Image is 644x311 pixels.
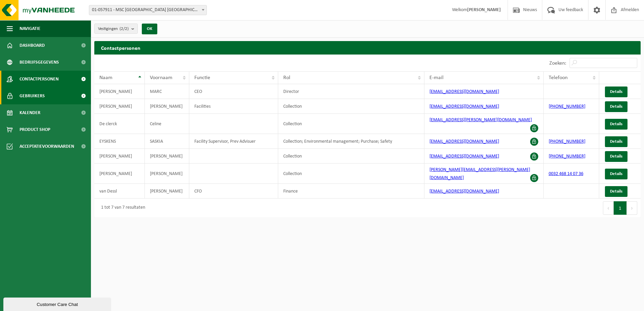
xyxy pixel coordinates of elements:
[549,171,583,176] a: 0032 468 14 07 36
[89,5,207,15] span: 01-057911 - MSC BELGIUM NV - ANTWERPEN
[145,99,189,114] td: [PERSON_NAME]
[189,99,279,114] td: Facilities
[94,99,145,114] td: [PERSON_NAME]
[467,7,501,12] strong: [PERSON_NAME]
[145,114,189,134] td: Celine
[20,88,45,104] span: Gebruikers
[610,189,622,194] span: Details
[20,121,50,138] span: Product Shop
[605,186,627,197] a: Details
[614,201,627,215] button: 1
[610,122,622,126] span: Details
[20,54,59,71] span: Bedrijfsgegevens
[429,104,499,109] a: [EMAIL_ADDRESS][DOMAIN_NAME]
[98,24,129,34] span: Vestigingen
[429,117,532,123] a: [EMAIL_ADDRESS][PERSON_NAME][DOMAIN_NAME]
[549,139,585,144] a: [PHONE_NUMBER]
[145,184,189,199] td: [PERSON_NAME]
[429,139,499,144] a: [EMAIL_ADDRESS][DOMAIN_NAME]
[549,61,566,66] label: Zoeken:
[98,202,145,214] div: 1 tot 7 van 7 resultaten
[94,41,641,54] h2: Contactpersonen
[189,134,279,149] td: Facility Supervisor, Prev Advisuer
[278,84,424,99] td: Director
[610,139,622,144] span: Details
[627,201,637,215] button: Next
[94,134,145,149] td: EYSKENS
[145,149,189,164] td: [PERSON_NAME]
[429,89,499,94] a: [EMAIL_ADDRESS][DOMAIN_NAME]
[605,151,627,162] a: Details
[605,169,627,179] a: Details
[429,167,530,180] a: [PERSON_NAME][EMAIL_ADDRESS][PERSON_NAME][DOMAIN_NAME]
[603,201,614,215] button: Previous
[89,5,206,15] span: 01-057911 - MSC BELGIUM NV - ANTWERPEN
[20,104,40,121] span: Kalender
[194,75,210,80] span: Functie
[605,101,627,112] a: Details
[94,184,145,199] td: van Dessl
[278,164,424,184] td: Collection
[20,20,40,37] span: Navigatie
[278,134,424,149] td: Collection; Environmental management; Purchase; Safety
[145,164,189,184] td: [PERSON_NAME]
[605,87,627,97] a: Details
[142,24,157,34] button: OK
[189,84,279,99] td: CEO
[20,71,59,88] span: Contactpersonen
[94,24,138,34] button: Vestigingen(2/2)
[278,99,424,114] td: Collection
[94,114,145,134] td: De clerck
[610,154,622,159] span: Details
[278,114,424,134] td: Collection
[150,75,172,80] span: Voornaam
[429,75,444,80] span: E-mail
[610,90,622,94] span: Details
[610,172,622,176] span: Details
[145,134,189,149] td: SASKIA
[605,119,627,130] a: Details
[605,136,627,147] a: Details
[278,149,424,164] td: Collection
[20,138,74,155] span: Acceptatievoorwaarden
[189,184,279,199] td: CFO
[610,104,622,109] span: Details
[99,75,112,80] span: Naam
[429,189,499,194] a: [EMAIL_ADDRESS][DOMAIN_NAME]
[429,154,499,159] a: [EMAIL_ADDRESS][DOMAIN_NAME]
[94,84,145,99] td: [PERSON_NAME]
[278,184,424,199] td: Finance
[145,84,189,99] td: MARC
[20,37,45,54] span: Dashboard
[120,27,129,31] count: (2/2)
[94,164,145,184] td: [PERSON_NAME]
[549,104,585,109] a: [PHONE_NUMBER]
[283,75,290,80] span: Rol
[549,154,585,159] a: [PHONE_NUMBER]
[94,149,145,164] td: [PERSON_NAME]
[3,296,112,311] iframe: chat widget
[549,75,568,80] span: Telefoon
